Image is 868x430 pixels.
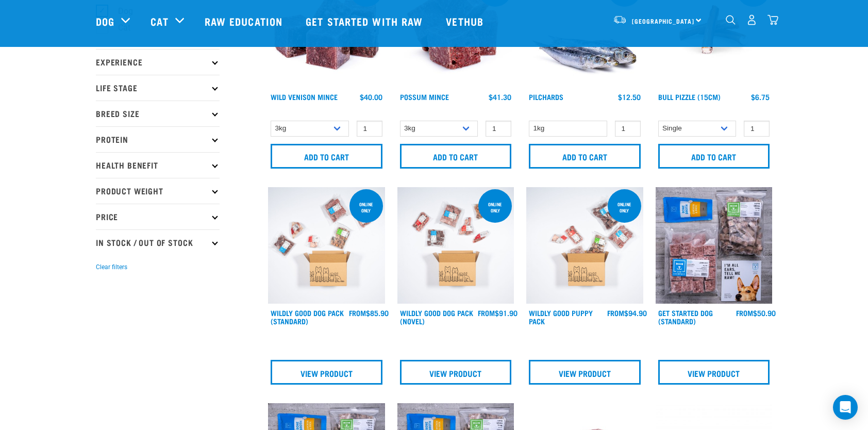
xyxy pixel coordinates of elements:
a: Wildly Good Dog Pack (Novel) [400,311,473,323]
a: Cat [151,13,168,29]
img: home-icon@2x.png [767,14,778,25]
input: 1 [486,121,511,137]
div: $12.50 [618,93,641,101]
a: Get Started Dog (Standard) [658,311,713,323]
a: Wild Venison Mince [271,95,338,98]
img: van-moving.png [613,15,627,24]
img: user.png [746,14,757,25]
img: home-icon-1@2x.png [726,15,736,25]
a: View Product [658,360,770,385]
a: Wildly Good Dog Pack (Standard) [271,311,344,323]
a: Raw Education [194,1,295,42]
p: Health Benefit [96,152,220,178]
div: $94.90 [607,309,647,317]
div: Online Only [478,196,512,218]
span: FROM [607,311,624,315]
p: Price [96,204,220,229]
div: $41.30 [489,93,511,101]
span: FROM [349,311,366,315]
input: Add to cart [529,144,641,169]
div: $50.90 [736,309,776,317]
p: Life Stage [96,75,220,101]
input: 1 [615,121,641,137]
img: Puppy 0 2sec [526,187,643,304]
div: $85.90 [349,309,389,317]
img: NSP Dog Standard Update [656,187,773,304]
p: Product Weight [96,178,220,204]
a: View Product [529,360,641,385]
a: Wildly Good Puppy Pack [529,311,593,323]
input: Add to cart [658,144,770,169]
p: Experience [96,49,220,75]
a: View Product [400,360,512,385]
input: Add to cart [400,144,512,169]
div: Online Only [608,196,641,218]
span: FROM [478,311,495,315]
a: View Product [271,360,382,385]
input: Add to cart [271,144,382,169]
img: Dog Novel 0 2sec [397,187,514,304]
a: Bull Pizzle (15cm) [658,95,721,98]
img: Dog 0 2sec [268,187,385,304]
a: Dog [96,13,114,29]
input: 1 [357,121,382,137]
a: Possum Mince [400,95,449,98]
span: FROM [736,311,753,315]
p: Protein [96,126,220,152]
a: Pilchards [529,95,563,98]
span: [GEOGRAPHIC_DATA] [632,19,694,23]
div: Online Only [349,196,383,218]
input: 1 [744,121,770,137]
a: Get started with Raw [295,1,436,42]
div: $6.75 [751,93,770,101]
div: $40.00 [360,93,382,101]
div: $91.90 [478,309,518,317]
button: Clear filters [96,262,127,272]
p: Breed Size [96,101,220,126]
div: Open Intercom Messenger [833,395,858,420]
a: Vethub [436,1,496,42]
p: In Stock / Out Of Stock [96,229,220,255]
